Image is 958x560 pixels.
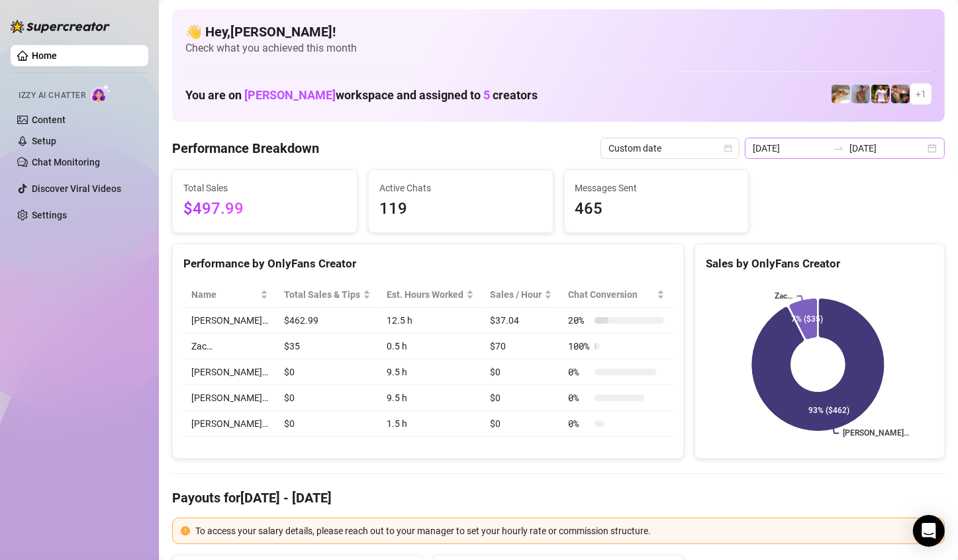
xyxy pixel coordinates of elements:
[244,88,336,102] span: [PERSON_NAME]
[195,524,936,538] div: To access your salary details, please reach out to your manager to set your hourly rate or commis...
[482,411,560,437] td: $0
[482,385,560,411] td: $0
[91,84,111,103] img: AI Chatter
[891,85,910,103] img: Osvaldo
[183,411,276,437] td: [PERSON_NAME]…
[32,183,121,194] a: Discover Viral Videos
[834,143,844,154] span: to
[774,292,792,301] text: Zac…
[560,282,672,308] th: Chat Conversion
[276,334,379,359] td: $35
[387,287,463,302] div: Est. Hours Worked
[568,416,589,431] span: 0 %
[490,287,542,302] span: Sales / Hour
[379,359,482,385] td: 9.5 h
[32,115,66,125] a: Content
[185,41,932,56] span: Check what you achieved this month
[568,287,653,302] span: Chat Conversion
[379,411,482,437] td: 1.5 h
[191,287,258,302] span: Name
[575,197,738,222] span: 465
[183,385,276,411] td: [PERSON_NAME]…
[32,50,57,61] a: Home
[183,181,346,195] span: Total Sales
[276,385,379,411] td: $0
[851,85,870,103] img: Joey
[568,339,589,353] span: 100 %
[379,308,482,334] td: 12.5 h
[32,136,56,146] a: Setup
[32,210,67,220] a: Settings
[379,385,482,411] td: 9.5 h
[183,255,673,273] div: Performance by OnlyFans Creator
[849,141,925,156] input: End date
[284,287,360,302] span: Total Sales & Tips
[832,85,850,103] img: Zac
[276,411,379,437] td: $0
[706,255,934,273] div: Sales by OnlyFans Creator
[183,359,276,385] td: [PERSON_NAME]…
[753,141,828,156] input: Start date
[575,181,738,195] span: Messages Sent
[871,85,890,103] img: Hector
[185,23,932,41] h4: 👋 Hey, [PERSON_NAME] !
[276,308,379,334] td: $462.99
[482,282,560,308] th: Sales / Hour
[172,489,945,507] h4: Payouts for [DATE] - [DATE]
[482,308,560,334] td: $37.04
[379,334,482,359] td: 0.5 h
[834,143,844,154] span: swap-right
[379,197,542,222] span: 119
[608,138,732,158] span: Custom date
[276,359,379,385] td: $0
[183,282,276,308] th: Name
[181,526,190,536] span: exclamation-circle
[916,87,926,101] span: + 1
[32,157,100,167] a: Chat Monitoring
[185,88,538,103] h1: You are on workspace and assigned to creators
[482,359,560,385] td: $0
[183,197,346,222] span: $497.99
[172,139,319,158] h4: Performance Breakdown
[724,144,732,152] span: calendar
[843,429,909,438] text: [PERSON_NAME]…
[276,282,379,308] th: Total Sales & Tips
[913,515,945,547] div: Open Intercom Messenger
[183,334,276,359] td: Zac…
[483,88,490,102] span: 5
[568,365,589,379] span: 0 %
[19,89,85,102] span: Izzy AI Chatter
[379,181,542,195] span: Active Chats
[568,391,589,405] span: 0 %
[183,308,276,334] td: [PERSON_NAME]…
[568,313,589,328] span: 20 %
[11,20,110,33] img: logo-BBDzfeDw.svg
[482,334,560,359] td: $70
